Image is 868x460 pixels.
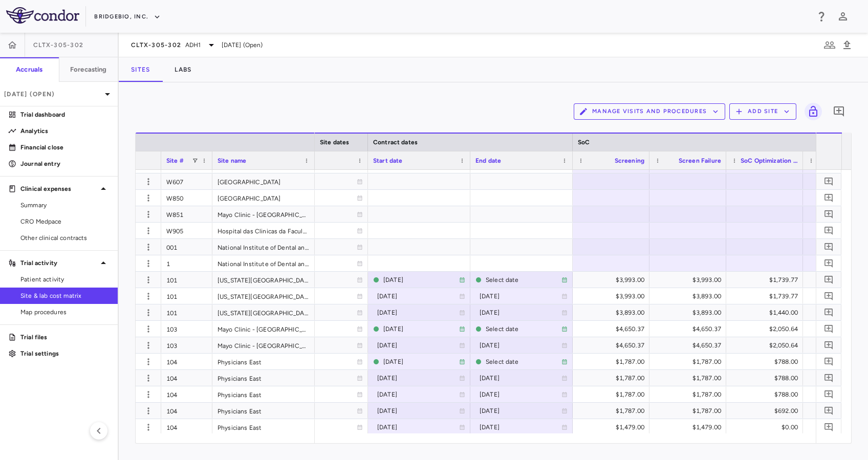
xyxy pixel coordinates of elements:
[582,403,644,419] div: $1,787.00
[659,419,721,435] div: $1,479.00
[20,349,110,358] p: Trial settings
[735,419,798,435] div: $0.00
[582,337,644,354] div: $4,650.37
[377,304,459,321] div: [DATE]
[822,305,836,319] button: Add comment
[20,201,110,210] span: Summary
[824,324,834,334] svg: Add comment
[582,304,644,321] div: $3,893.00
[162,57,204,82] button: Labs
[383,354,459,370] div: [DATE]
[480,337,561,354] div: [DATE]
[161,386,212,402] div: 104
[212,370,315,386] div: Physicians East
[20,184,97,193] p: Clinical expenses
[824,226,834,235] svg: Add comment
[822,158,836,172] button: Add comment
[822,207,836,221] button: Add comment
[822,289,836,303] button: Add comment
[822,420,836,434] button: Add comment
[735,304,798,321] div: $1,440.00
[822,191,836,205] button: Add comment
[161,190,212,206] div: W850
[161,337,212,353] div: 103
[824,340,834,350] svg: Add comment
[615,157,644,164] span: Screening
[729,103,796,120] button: Add Site
[824,258,834,268] svg: Add comment
[824,406,834,415] svg: Add comment
[212,173,315,189] div: [GEOGRAPHIC_DATA]
[475,157,501,164] span: End date
[822,174,836,188] button: Add comment
[377,337,459,354] div: [DATE]
[824,308,834,317] svg: Add comment
[582,354,644,370] div: $1,787.00
[480,304,561,321] div: [DATE]
[480,288,561,304] div: [DATE]
[212,206,315,222] div: Mayo Clinic - [GEOGRAPHIC_DATA]
[480,386,561,403] div: [DATE]
[212,321,315,337] div: Mayo Clinic - [GEOGRAPHIC_DATA]
[20,275,110,284] span: Patient activity
[20,308,110,317] span: Map procedures
[377,386,459,403] div: [DATE]
[822,256,836,270] button: Add comment
[578,139,590,146] span: SoC
[659,354,721,370] div: $1,787.00
[824,422,834,432] svg: Add comment
[161,255,212,271] div: 1
[212,337,315,353] div: Mayo Clinic - [GEOGRAPHIC_DATA]
[212,190,315,206] div: [GEOGRAPHIC_DATA]
[70,65,107,74] h6: Forecasting
[212,419,315,435] div: Physicians East
[735,337,798,354] div: $2,050.64
[373,354,465,369] span: This is the current site contract.
[475,272,568,287] span: This is the current site contract.
[659,304,721,321] div: $3,893.00
[212,304,315,320] div: [US_STATE][GEOGRAPHIC_DATA] (IU) [GEOGRAPHIC_DATA]
[824,209,834,219] svg: Add comment
[735,288,798,304] div: $1,739.77
[383,321,459,337] div: [DATE]
[822,240,836,254] button: Add comment
[20,333,110,342] p: Trial files
[659,370,721,386] div: $1,787.00
[480,403,561,419] div: [DATE]
[383,272,459,288] div: [DATE]
[822,371,836,385] button: Add comment
[161,288,212,304] div: 101
[822,273,836,287] button: Add comment
[33,41,83,49] span: CLTX-305-302
[824,177,834,186] svg: Add comment
[377,403,459,419] div: [DATE]
[373,157,403,164] span: Start date
[582,272,644,288] div: $3,993.00
[824,291,834,301] svg: Add comment
[185,40,201,50] span: ADH1
[480,370,561,386] div: [DATE]
[735,403,798,419] div: $692.00
[373,321,465,336] span: This is the current site contract.
[161,173,212,189] div: W607
[582,419,644,435] div: $1,479.00
[131,41,181,49] span: CLTX-305-302
[822,224,836,237] button: Add comment
[218,157,246,164] span: Site name
[119,57,162,82] button: Sites
[212,272,315,288] div: [US_STATE][GEOGRAPHIC_DATA] (IU) [GEOGRAPHIC_DATA]
[822,387,836,401] button: Add comment
[161,272,212,288] div: 101
[735,321,798,337] div: $2,050.64
[659,403,721,419] div: $1,787.00
[735,354,798,370] div: $788.00
[475,354,568,369] span: This is the current site contract.
[377,288,459,304] div: [DATE]
[800,103,822,120] span: Lock grid
[212,386,315,402] div: Physicians East
[20,110,110,119] p: Trial dashboard
[486,272,561,288] div: Select date
[659,288,721,304] div: $3,893.00
[161,403,212,419] div: 104
[20,233,110,243] span: Other clinical contracts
